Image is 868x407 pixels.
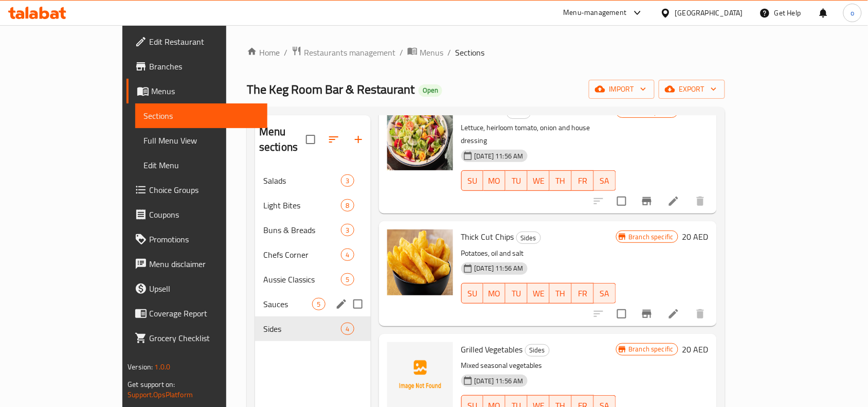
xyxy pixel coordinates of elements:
[321,127,346,152] span: Sort sections
[149,60,259,73] span: Branches
[461,121,616,147] p: Lettuce, heirloom tomato, onion and house dressing
[550,170,572,191] button: TH
[341,249,354,261] div: items
[149,332,259,344] span: Grocery Checklist
[532,286,546,301] span: WE
[255,292,370,316] div: Sauces5edit
[284,46,287,59] li: /
[135,153,267,178] a: Edit Menu
[259,124,305,155] h2: Menu sections
[149,307,259,320] span: Coverage Report
[135,103,267,128] a: Sections
[149,184,259,196] span: Choice Groups
[155,360,171,374] span: 1.0.0
[688,189,713,214] button: delete
[461,229,514,244] span: Thick Cut Chips
[341,324,353,334] span: 4
[255,242,370,267] div: Chefs Corner4
[341,201,353,210] span: 8
[341,225,353,235] span: 3
[341,275,353,285] span: 5
[510,286,523,301] span: TU
[255,316,370,341] div: Sides4
[341,323,354,335] div: items
[598,173,612,188] span: SA
[346,127,371,152] button: Add section
[667,195,680,207] a: Edit menu item
[625,232,678,242] span: Branch specific
[594,283,616,304] button: SA
[341,174,354,187] div: items
[466,173,480,188] span: SU
[505,283,528,304] button: TU
[420,46,443,59] span: Menus
[126,326,267,350] a: Grocery Checklist
[682,342,709,357] h6: 20 AED
[461,342,523,357] span: Grilled Vegetables
[143,110,259,122] span: Sections
[576,286,590,301] span: FR
[149,208,259,221] span: Coupons
[151,85,259,97] span: Menus
[667,83,717,96] span: export
[572,170,594,191] button: FR
[149,282,259,295] span: Upsell
[135,128,267,153] a: Full Menu View
[447,46,451,59] li: /
[510,173,523,188] span: TU
[532,173,546,188] span: WE
[659,80,725,99] button: export
[675,7,743,19] div: [GEOGRAPHIC_DATA]
[263,249,341,261] div: Chefs Corner
[516,232,541,244] div: Sides
[313,299,324,309] span: 5
[126,178,267,202] a: Choice Groups
[341,199,354,211] div: items
[471,151,528,161] span: [DATE] 11:56 AM
[461,283,484,304] button: SU
[550,283,572,304] button: TH
[407,46,443,59] a: Menus
[688,302,713,326] button: delete
[255,218,370,242] div: Buns & Breads3
[455,46,484,59] span: Sections
[255,164,370,345] nav: Menu sections
[483,170,505,191] button: MO
[263,174,341,187] div: Salads
[126,54,267,79] a: Branches
[149,258,259,270] span: Menu disclaimer
[387,229,453,295] img: Thick Cut Chips
[487,286,501,301] span: MO
[625,344,678,354] span: Branch specific
[598,286,612,301] span: SA
[682,229,709,244] h6: 20 AED
[263,224,341,236] span: Buns & Breads
[341,224,354,236] div: items
[255,168,370,193] div: Salads3
[505,170,528,191] button: TU
[128,378,175,391] span: Get support on:
[635,189,659,214] button: Branch-specific-item
[461,359,616,372] p: Mixed seasonal vegetables
[589,80,655,99] button: import
[126,301,267,326] a: Coverage Report
[126,252,267,276] a: Menu disclaimer
[594,170,616,191] button: SA
[263,323,341,335] span: Sides
[143,159,259,171] span: Edit Menu
[126,227,267,252] a: Promotions
[526,344,549,356] span: Sides
[461,170,484,191] button: SU
[128,360,153,374] span: Version:
[483,283,505,304] button: MO
[564,7,627,19] div: Menu-management
[554,286,568,301] span: TH
[263,298,312,310] span: Sauces
[126,29,267,54] a: Edit Restaurant
[419,86,442,95] span: Open
[143,134,259,147] span: Full Menu View
[334,296,349,312] button: edit
[126,276,267,301] a: Upsell
[300,129,321,150] span: Select all sections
